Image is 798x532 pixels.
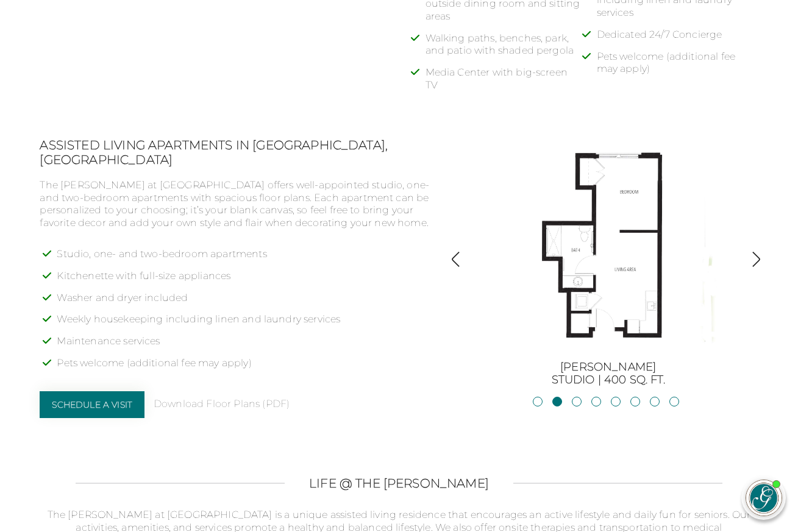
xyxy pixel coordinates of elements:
img: Glen_AL-Jackson-400-sf.jpg [499,138,718,357]
h2: Assisted Living Apartments in [GEOGRAPHIC_DATA], [GEOGRAPHIC_DATA] [40,138,432,167]
p: The [PERSON_NAME] at [GEOGRAPHIC_DATA] offers well-appointed studio, one- and two-bedroom apartme... [40,179,432,230]
button: Show next [748,251,764,270]
li: Walking paths, benches, park, and patio with shaded pergola [426,32,587,67]
img: Show next [748,251,764,268]
a: Schedule a Visit [40,391,144,418]
h3: [PERSON_NAME] Studio | 400 sq. ft. [471,361,746,387]
li: Media Center with big-screen TV [426,66,587,101]
a: Download Floor Plans (PDF) [154,398,290,411]
li: Kitchenette with full-size appliances [57,270,432,292]
li: Weekly housekeeping including linen and laundry services [57,313,432,335]
li: Pets welcome (additional fee may apply) [57,357,432,379]
li: Dedicated 24/7 Concierge [597,29,758,51]
button: Show previous [447,251,464,270]
img: avatar [746,480,782,516]
li: Washer and dryer included [57,292,432,314]
img: Show previous [447,251,464,268]
li: Maintenance services [57,335,432,357]
h2: LIFE @ THE [PERSON_NAME] [309,476,489,491]
li: Studio, one- and two-bedroom apartments [57,248,432,270]
li: Pets welcome (additional fee may apply) [597,51,758,85]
